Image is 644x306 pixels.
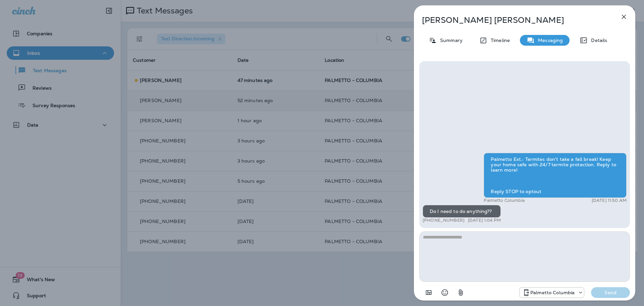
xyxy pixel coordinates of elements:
[438,286,451,299] button: Select an emoji
[484,153,627,198] div: Palmetto Ext.: Termites don't take a fall break! Keep your home safe with 24/7 termite protection...
[530,290,575,295] p: Palmetto Columbia
[422,286,435,299] button: Add in a premade template
[422,15,605,25] p: [PERSON_NAME] [PERSON_NAME]
[535,38,563,43] p: Messaging
[592,198,627,203] p: [DATE] 11:50 AM
[588,38,607,43] p: Details
[487,38,510,43] p: Timeline
[468,218,501,223] p: [DATE] 1:04 PM
[484,198,524,203] p: Palmetto Columbia
[423,205,501,218] div: Do I need to do anything??
[520,289,584,297] div: +1 (803) 233-5290
[423,218,465,223] p: [PHONE_NUMBER]
[437,38,463,43] p: Summary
